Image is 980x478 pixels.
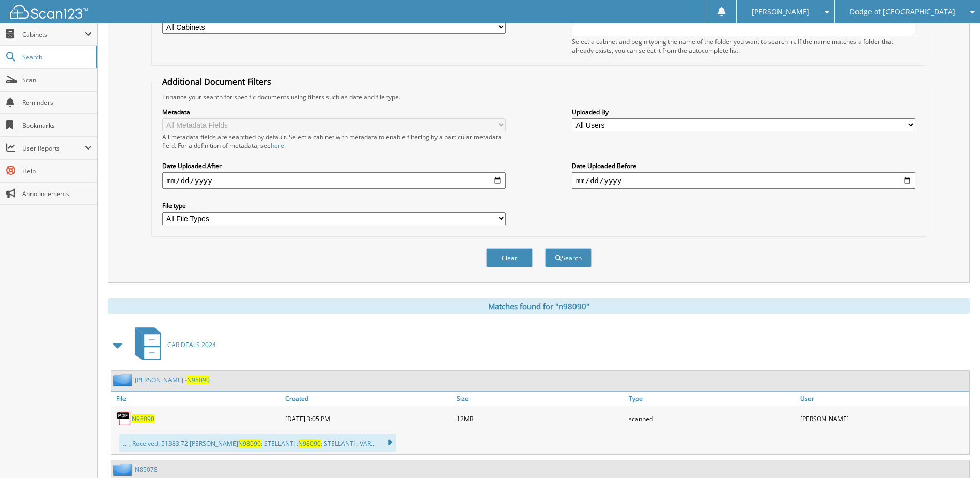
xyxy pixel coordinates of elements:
div: All metadata fields are searched by default. Select a cabinet with metadata to enable filtering b... [162,132,506,150]
div: 12MB [454,408,626,429]
div: Enhance your search for specific documents using filters such as date and file type. [157,93,920,101]
span: Reminders [22,98,92,107]
input: start [162,172,506,189]
a: Created [283,392,454,406]
span: Bookmarks [22,121,92,130]
a: File [111,392,283,406]
span: N98090 [298,439,321,448]
div: [PERSON_NAME] [798,408,969,429]
div: Matches found for "n98090" [108,298,970,314]
span: Search [22,53,90,62]
span: Cabinets [22,30,85,39]
img: scan123-logo-white.svg [10,5,88,19]
label: Metadata [162,108,506,116]
span: CAR DEALS 2024 [167,340,216,349]
div: [DATE] 3:05 PM [283,408,454,429]
a: CAR DEALS 2024 [129,324,216,365]
legend: Additional Document Filters [157,76,276,87]
a: [PERSON_NAME] -N98090 [135,376,210,384]
div: Select a cabinet and begin typing the name of the folder you want to search in. If the name match... [572,37,915,55]
img: folder2.png [113,463,135,476]
span: N98090 [238,439,261,448]
label: Date Uploaded Before [572,161,915,170]
input: end [572,172,915,189]
div: scanned [626,408,798,429]
a: N85078 [135,465,158,474]
label: Uploaded By [572,108,915,116]
span: User Reports [22,144,85,153]
button: Clear [486,248,533,267]
label: Date Uploaded After [162,161,506,170]
span: Dodge of [GEOGRAPHIC_DATA] [850,9,955,15]
a: here [271,141,284,150]
span: Announcements [22,189,92,198]
label: File type [162,201,506,210]
iframe: Chat Widget [928,428,980,478]
span: Scan [22,76,92,84]
span: Help [22,167,92,175]
a: Size [454,392,626,406]
button: Search [545,248,592,267]
span: N98090 [187,376,210,384]
span: [PERSON_NAME] [752,9,810,15]
img: folder2.png [113,374,135,386]
a: N98090 [132,414,154,423]
div: ... , Received: 51383.72 [PERSON_NAME] : STELLANTI : : STELLANTI : VAR... [119,434,396,452]
a: User [798,392,969,406]
a: Type [626,392,798,406]
img: PDF.png [116,411,132,426]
